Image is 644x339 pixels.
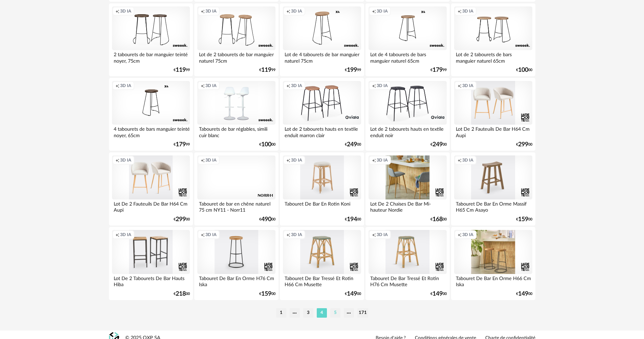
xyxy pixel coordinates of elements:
[261,68,271,72] span: 119
[194,78,278,151] a: Creation icon 3D IA Tabourets de bar réglables, simili cuir blanc €10000
[283,50,361,64] div: Lot de 4 tabourets de bar manguier naturel 75cm
[109,3,193,77] a: Creation icon 3D IA 2 tabourets de bar manguier teinté noyer, 75cm €11999
[462,8,473,14] span: 3D IA
[109,152,193,226] a: Creation icon 3D IA Lot De 2 Fauteuils De Bar H64 Cm Aupi €29900
[369,274,446,288] div: Tabouret De Bar Tressé Et Rotin H76 Cm Musette
[205,232,217,237] span: 3D IA
[451,152,535,226] a: Creation icon 3D IA Tabouret De Bar En Orme Massif H65 Cm Asayo €15900
[174,292,190,296] div: € 00
[276,308,286,318] li: 1
[286,83,290,88] span: Creation icon
[280,152,364,226] a: Creation icon 3D IA Tabouret De Bar En Rotin Koni €19400
[112,50,190,64] div: 2 tabourets de bar manguier teinté noyer, 75cm
[303,308,313,318] li: 3
[516,68,532,72] div: € 00
[109,227,193,300] a: Creation icon 3D IA Lot De 2 Tabourets De Bar Hauts Hiba €21800
[330,308,340,318] li: 5
[286,157,290,163] span: Creation icon
[176,292,186,296] span: 218
[516,142,532,147] div: € 00
[291,232,302,237] span: 3D IA
[291,157,302,163] span: 3D IA
[369,199,446,213] div: Lot De 2 Chaises De Bar Mi-hauteur Nordie
[365,78,449,151] a: Creation icon 3D IA Lot de 2 tabourets hauts en textile enduit noir €24900
[205,83,217,88] span: 3D IA
[372,232,376,237] span: Creation icon
[372,8,376,14] span: Creation icon
[451,78,535,151] a: Creation icon 3D IA Lot De 2 Fauteuils De Bar H64 Cm Aupi €29900
[372,157,376,163] span: Creation icon
[317,308,327,318] li: 4
[176,68,186,72] span: 119
[365,227,449,300] a: Creation icon 3D IA Tabouret De Bar Tressé Et Rotin H76 Cm Musette €14900
[518,142,528,147] span: 299
[432,68,443,72] span: 179
[454,50,532,64] div: Lot de 2 tabourets de bars manguier naturel 65cm
[458,83,462,88] span: Creation icon
[109,78,193,151] a: Creation icon 3D IA 4 tabourets de bars manguier teinté noyer, 65cm €17999
[259,217,275,222] div: € 00
[197,199,275,213] div: Tabouret de bar en chêne naturel 75 cm NY11 - Norr11
[205,157,217,163] span: 3D IA
[120,83,131,88] span: 3D IA
[462,157,473,163] span: 3D IA
[377,157,388,163] span: 3D IA
[286,8,290,14] span: Creation icon
[291,83,302,88] span: 3D IA
[451,3,535,77] a: Creation icon 3D IA Lot de 2 tabourets de bars manguier naturel 65cm €10000
[345,142,361,147] div: € 00
[261,142,271,147] span: 100
[369,125,446,138] div: Lot de 2 tabourets hauts en textile enduit noir
[516,292,532,296] div: € 00
[345,68,361,72] div: € 99
[280,227,364,300] a: Creation icon 3D IA Tabouret De Bar Tressé Et Rotin H66 Cm Musette €14900
[115,8,119,14] span: Creation icon
[516,217,532,222] div: € 00
[458,8,462,14] span: Creation icon
[372,83,376,88] span: Creation icon
[432,292,443,296] span: 149
[174,68,190,72] div: € 99
[194,227,278,300] a: Creation icon 3D IA Tabouret De Bar En Orme H76 Cm Iska €15900
[365,3,449,77] a: Creation icon 3D IA Lot de 4 tabourets de bars manguier naturel 65cm €17999
[261,292,271,296] span: 159
[454,125,532,138] div: Lot De 2 Fauteuils De Bar H64 Cm Aupi
[197,274,275,288] div: Tabouret De Bar En Orme H76 Cm Iska
[194,3,278,77] a: Creation icon 3D IA Lot de 2 tabourets de bar manguier naturel 75cm €11999
[451,227,535,300] a: Creation icon 3D IA Tabouret De Bar En Orme H66 Cm Iska €14900
[458,157,462,163] span: Creation icon
[430,217,447,222] div: € 00
[377,232,388,237] span: 3D IA
[454,199,532,213] div: Tabouret De Bar En Orme Massif H65 Cm Asayo
[120,157,131,163] span: 3D IA
[259,142,275,147] div: € 00
[347,142,357,147] span: 249
[432,217,443,222] span: 168
[194,152,278,226] a: Creation icon 3D IA Tabouret de bar en chêne naturel 75 cm NY11 - Norr11 €49000
[280,78,364,151] a: Creation icon 3D IA Lot de 2 tabourets hauts en textile enduit marron clair €24900
[369,50,446,64] div: Lot de 4 tabourets de bars manguier naturel 65cm
[197,50,275,64] div: Lot de 2 tabourets de bar manguier naturel 75cm
[291,8,302,14] span: 3D IA
[259,68,275,72] div: € 99
[283,274,361,288] div: Tabouret De Bar Tressé Et Rotin H66 Cm Musette
[120,8,131,14] span: 3D IA
[430,292,447,296] div: € 00
[261,217,271,222] span: 490
[201,157,205,163] span: Creation icon
[176,142,186,147] span: 179
[283,199,361,213] div: Tabouret De Bar En Rotin Koni
[347,68,357,72] span: 199
[347,292,357,296] span: 149
[283,125,361,138] div: Lot de 2 tabourets hauts en textile enduit marron clair
[286,232,290,237] span: Creation icon
[462,83,473,88] span: 3D IA
[377,83,388,88] span: 3D IA
[112,125,190,138] div: 4 tabourets de bars manguier teinté noyer, 65cm
[115,157,119,163] span: Creation icon
[115,83,119,88] span: Creation icon
[357,308,368,318] li: 171
[347,217,357,222] span: 194
[518,292,528,296] span: 149
[174,217,190,222] div: € 00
